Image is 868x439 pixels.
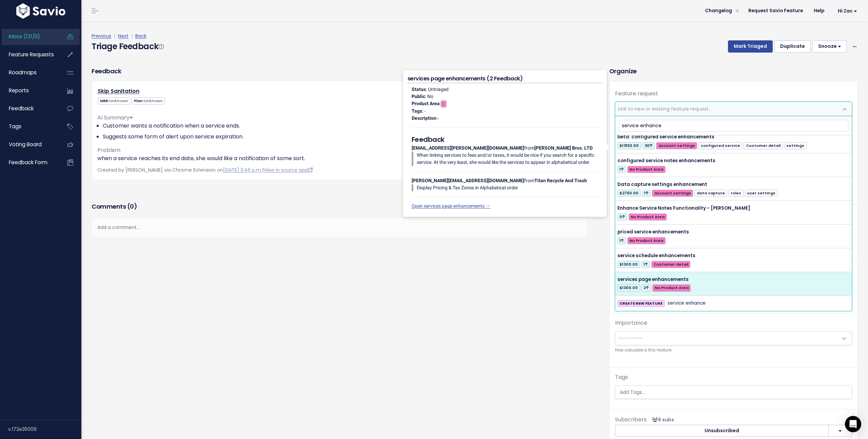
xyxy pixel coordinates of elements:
span: Data capture settings enhancement [617,181,707,188]
h4: Triage Feedback [92,40,163,53]
a: [DATE] 3:46 p.m. [223,167,262,173]
img: logo-white.9d6f32f41409.svg [15,3,67,19]
span: roles [728,190,743,197]
h3: Feedback [92,66,121,76]
label: Importance [615,319,647,327]
a: Open services page enhancements → [412,203,490,209]
span: --------- [618,335,643,342]
span: Plan: [132,97,165,104]
span: configured service [698,142,742,149]
a: Inbox (121/0) [2,29,56,44]
span: beta: configured service enhancements [617,134,714,140]
span: No Product Area [629,213,667,221]
a: Back [135,33,146,39]
span: Hi Zac [838,8,857,14]
span: $2750.00 [617,190,641,197]
span: | [130,33,134,39]
span: data capture [694,190,727,197]
div: v.172e35009 [8,420,81,438]
strong: [EMAIL_ADDRESS][PERSON_NAME][DOMAIN_NAME] [412,145,524,151]
span: <p><strong>Subscribers</strong><br><br> - Hannah Foster<br> - jose caselles<br> - Kris Casalla<br... [649,416,674,423]
span: Feedback [9,105,34,112]
h3: Organize [609,66,858,76]
label: Tags [615,373,628,381]
a: View in source app [263,167,313,173]
li: Customer wants a notification when a service ends. [103,122,582,130]
a: Skip Sanitation [98,87,139,95]
div: Add a comment... [92,217,588,237]
a: Help [808,6,830,16]
span: account settings [656,142,697,149]
span: Inbox (121/0) [9,33,40,40]
a: Previous [92,33,111,39]
a: Hi Zac [830,6,863,16]
div: : Untriaged : No : : - : from from [408,83,602,212]
a: Feature Requests [2,47,56,62]
small: How valuable is this feature [615,347,852,354]
span: AI Summary [97,114,133,121]
p: Display Pricing & Tax Zones in Alphabetical order [417,184,598,191]
span: Customer detail [744,142,783,149]
span: Subscribers [615,416,647,423]
span: services page enhancements [617,276,689,283]
span: Feature Requests [9,51,54,58]
strong: [PERSON_NAME] Bros. LTD [534,145,593,151]
span: account settings [652,190,693,197]
a: Next [118,33,129,39]
strong: Tags [412,108,422,114]
p: When linking services to fees and/or taxes, it would be nice if you search for a specific service... [417,152,598,166]
span: $1300.00 [617,261,640,268]
span: Unknown [144,98,163,103]
label: Feature request [615,90,658,98]
span: Customer detail [651,261,690,268]
span: 0 [617,213,627,221]
span: Roadmaps [9,69,37,76]
a: Feedback [2,101,56,116]
button: Duplicate [774,40,811,53]
span: 1 [617,166,626,173]
span: Link to new or existing feature request... [618,106,712,112]
h4: services page enhancements (2 Feedback) [408,75,602,83]
a: Request Savio Feature [743,6,808,16]
span: Changelog [705,8,732,13]
span: Problem [97,146,120,154]
span: configured service notes enhancements [617,157,715,164]
button: Snooze [812,40,847,53]
span: priced service enhancements [617,229,689,235]
span: - [441,100,447,108]
input: Add Tags... [617,389,853,396]
span: 1 [617,237,626,244]
strong: Status [412,87,426,92]
span: Feedback form [9,159,47,166]
span: 30 [643,142,655,149]
span: MRR: [98,97,130,104]
h5: Feedback [412,134,598,145]
span: Unknown [109,98,128,103]
span: service schedule enhancements [617,252,695,259]
strong: Titan Recycle And Trash [534,178,587,183]
span: | [113,33,117,39]
span: service enhance [668,299,706,307]
span: Voting Board [9,141,42,148]
li: Suggests some form of alert upon service expiration. [103,133,582,141]
span: Tags [9,123,21,130]
strong: Public [412,94,425,99]
button: Unsubscribed [615,425,829,437]
span: user settings [745,190,778,197]
span: Created by [PERSON_NAME] via Chrome Extension on | [97,167,313,173]
span: 1 [642,261,650,268]
a: Reports [2,83,56,98]
span: settings [784,142,807,149]
span: No Product Area [652,284,691,291]
strong: CREATE NEW FEATURE [619,301,663,306]
span: No Product Area [627,237,666,244]
div: Open Intercom Messenger [845,416,861,432]
a: Voting Board [2,137,56,152]
strong: Product Area [412,101,440,106]
strong: Description [412,115,436,121]
span: $13150.00 [617,142,641,149]
span: - [437,115,439,121]
span: Reports [9,87,29,94]
span: 1 [642,190,651,197]
span: 2 [642,284,651,291]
